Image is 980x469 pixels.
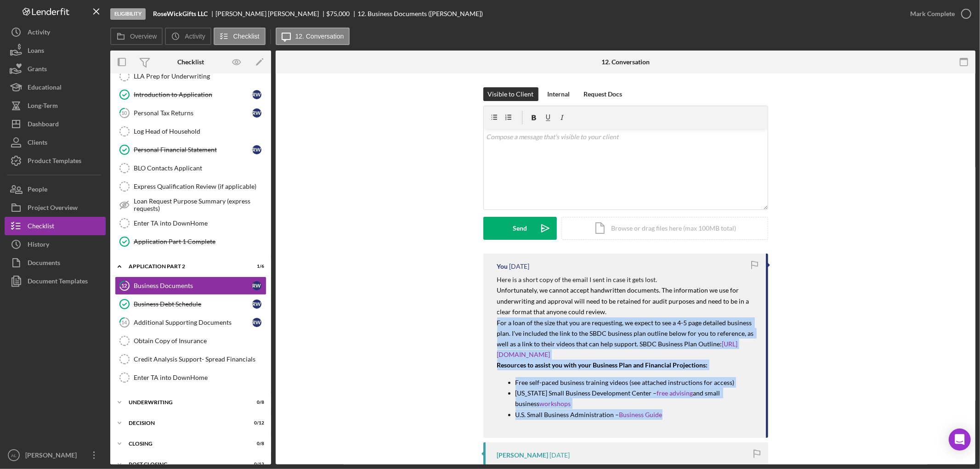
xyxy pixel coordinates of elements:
[579,87,627,101] button: Request Docs
[295,33,344,40] label: 12. Conversation
[497,263,508,270] div: You
[134,374,266,381] div: Enter TA into DownHome
[110,8,146,20] div: Eligibility
[115,232,266,251] a: Application Part 1 Complete
[949,429,971,451] div: Open Intercom Messenger
[248,420,264,426] div: 0 / 12
[5,115,106,133] button: Dashboard
[276,28,350,45] button: 12. Conversation
[252,281,261,290] div: R W
[28,96,58,117] div: Long-Term
[115,277,266,295] a: 12Business DocumentsRW
[5,235,106,254] a: History
[28,78,62,99] div: Educational
[28,115,59,136] div: Dashboard
[5,198,106,217] a: Project Overview
[134,337,266,345] div: Obtain Copy of Insurance
[5,60,106,78] a: Grants
[5,133,106,152] button: Clients
[28,235,49,256] div: History
[497,319,755,348] span: For a loan of the size that you are requesting, we expect to see a 4-5 page detailed business pla...
[497,286,751,316] span: Unfortunately, we cannot accept handwritten documents. The information we use for underwriting an...
[28,60,47,80] div: Grants
[110,28,163,45] button: Overview
[134,238,266,245] div: Application Part 1 Complete
[115,104,266,122] a: 10Personal Tax ReturnsRW
[5,217,106,235] button: Checklist
[214,28,266,45] button: Checklist
[28,217,54,237] div: Checklist
[129,441,241,446] div: Closing
[497,361,708,369] mark: Resources to assist you with your Business Plan and Financial Projections:
[115,67,266,85] a: LLA Prep for Underwriting
[5,180,106,198] button: People
[252,90,261,99] div: R W
[601,58,650,66] div: 12. Conversation
[134,109,252,117] div: Personal Tax Returns
[543,87,575,101] button: Internal
[515,389,657,397] mark: [US_STATE] Small Business Development Center –
[5,23,106,41] a: Activity
[233,33,260,40] label: Checklist
[28,41,44,62] div: Loans
[115,313,266,332] a: 14Additional Supporting DocumentsRW
[548,87,570,101] div: Internal
[115,85,266,104] a: Introduction to ApplicationRW
[5,78,106,96] button: Educational
[11,453,17,458] text: AL
[252,299,261,309] div: R W
[134,220,266,227] div: Enter TA into DownHome
[28,23,50,44] div: Activity
[910,5,955,23] div: Mark Complete
[177,58,204,66] div: Checklist
[129,264,241,269] div: Application Part 2
[483,217,557,240] button: Send
[134,356,266,363] div: Credit Analysis Support- Spread Financials
[28,272,88,293] div: Document Templates
[115,196,266,214] a: Loan Request Purpose Summary (express requests)
[5,152,106,170] button: Product Templates
[357,10,483,17] div: 12. Business Documents ([PERSON_NAME])
[134,73,266,80] div: LLA Prep for Underwriting
[497,452,549,459] div: [PERSON_NAME]
[122,283,127,288] tspan: 12
[115,332,266,350] a: Obtain Copy of Insurance
[134,319,252,326] div: Additional Supporting Documents
[134,282,252,289] div: Business Documents
[252,108,261,118] div: R W
[483,87,538,101] button: Visible to Client
[619,411,663,418] a: Business Guide
[115,350,266,368] a: Credit Analysis Support- Spread Financials
[165,28,211,45] button: Activity
[5,272,106,290] button: Document Templates
[5,96,106,115] button: Long-Term
[248,400,264,405] div: 0 / 8
[129,420,241,426] div: Decision
[115,295,266,313] a: Business Debt ScheduleRW
[488,87,534,101] div: Visible to Client
[510,263,530,270] time: 2025-09-26 23:04
[115,159,266,177] a: BLO Contacts Applicant
[122,110,128,116] tspan: 10
[248,264,264,269] div: 1 / 6
[252,318,261,327] div: R W
[122,319,128,325] tspan: 14
[115,214,266,232] a: Enter TA into DownHome
[129,400,241,405] div: Underwriting
[115,141,266,159] a: Personal Financial StatementRW
[215,10,327,17] div: [PERSON_NAME] [PERSON_NAME]
[134,164,266,172] div: BLO Contacts Applicant
[248,441,264,446] div: 0 / 8
[185,33,205,40] label: Activity
[584,87,623,101] div: Request Docs
[28,254,60,274] div: Documents
[5,446,106,464] button: AL[PERSON_NAME]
